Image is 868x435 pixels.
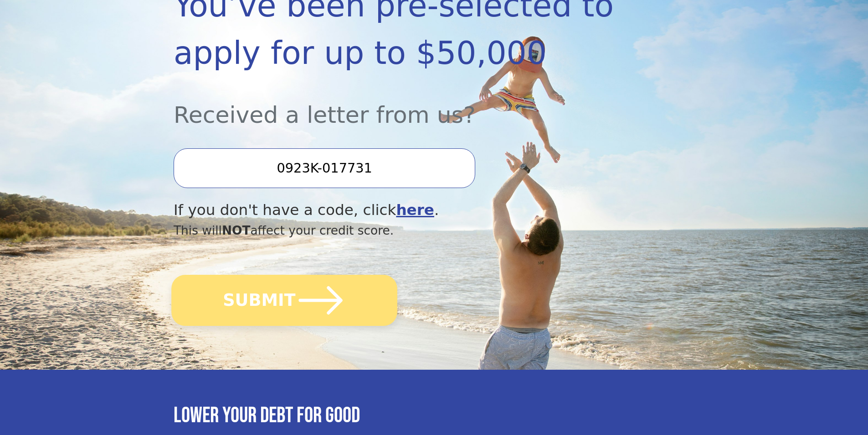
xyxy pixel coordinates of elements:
input: Enter your Offer Code: [174,148,475,188]
h3: Lower your debt for good [174,403,694,429]
span: NOT [222,223,251,237]
button: SUBMIT [171,275,397,326]
a: here [396,201,434,219]
div: This will affect your credit score. [174,221,616,240]
div: If you don't have a code, click . [174,199,616,221]
div: Received a letter from us? [174,77,616,132]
